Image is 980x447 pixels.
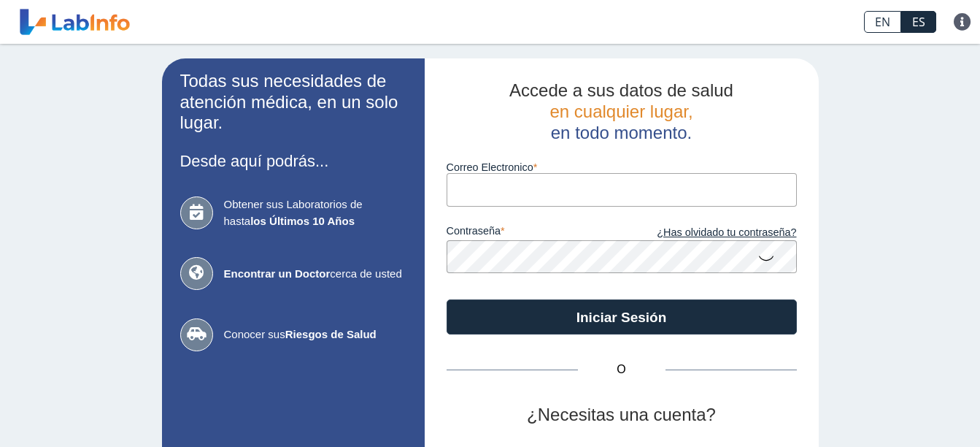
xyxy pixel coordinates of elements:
[224,267,331,280] b: Encontrar un Doctor
[447,225,622,241] label: contraseña
[549,102,692,121] span: en cualquier lugar,
[864,11,901,33] a: EN
[622,225,797,241] a: ¿Has olvidado tu contraseña?
[250,215,355,227] b: los Últimos 10 Años
[285,328,377,340] b: Riesgos de Salud
[224,266,406,283] span: cerca de usted
[447,299,797,335] button: Iniciar Sesión
[509,80,733,100] span: Accede a sus datos de salud
[180,152,406,170] h3: Desde aquí podrás...
[447,161,797,173] label: Correo Electronico
[224,326,406,343] span: Conocer sus
[551,123,692,142] span: en todo momento.
[901,11,936,33] a: ES
[578,361,665,378] span: O
[224,196,406,229] span: Obtener sus Laboratorios de hasta
[447,405,797,426] h2: ¿Necesitas una cuenta?
[180,71,406,134] h2: Todas sus necesidades de atención médica, en un solo lugar.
